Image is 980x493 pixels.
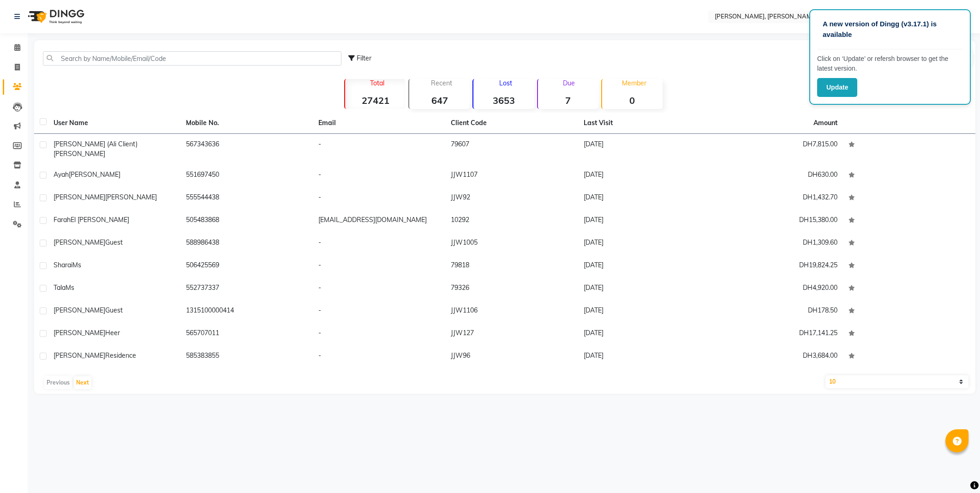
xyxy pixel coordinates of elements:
[54,283,66,292] span: Tala
[180,187,313,210] td: 555544438
[180,323,313,345] td: 565707011
[313,323,445,345] td: -
[105,193,157,201] span: [PERSON_NAME]
[445,232,578,255] td: JJW1005
[413,79,470,87] p: Recent
[54,351,105,360] span: [PERSON_NAME]
[477,79,534,87] p: Lost
[578,345,711,368] td: [DATE]
[711,210,843,232] td: DH15,380.00
[180,134,313,164] td: 567343636
[409,95,470,106] strong: 647
[54,261,72,269] span: Sharai
[711,255,843,277] td: DH19,824.25
[578,210,711,232] td: [DATE]
[54,140,137,148] span: [PERSON_NAME] (Ali client)
[71,216,129,224] span: El [PERSON_NAME]
[54,193,105,201] span: [PERSON_NAME]
[445,134,578,164] td: 79607
[578,164,711,187] td: [DATE]
[540,79,598,87] p: Due
[445,187,578,210] td: JJW92
[24,4,87,30] img: logo
[349,79,406,87] p: Total
[578,187,711,210] td: [DATE]
[66,283,74,292] span: Ms
[578,255,711,277] td: [DATE]
[180,277,313,300] td: 552737337
[578,323,711,345] td: [DATE]
[808,113,843,133] th: Amount
[54,216,71,224] span: Farah
[823,19,957,40] p: A new version of Dingg (v3.17.1) is available
[817,54,963,73] p: Click on ‘Update’ or refersh browser to get the latest version.
[105,351,136,360] span: Residence
[473,95,534,106] strong: 3653
[538,95,598,106] strong: 7
[313,113,445,134] th: Email
[445,345,578,368] td: JJW96
[180,232,313,255] td: 588986438
[54,329,105,337] span: [PERSON_NAME]
[578,113,711,134] th: Last Visit
[180,164,313,187] td: 551697450
[817,78,857,97] button: Update
[48,113,180,134] th: User Name
[578,232,711,255] td: [DATE]
[180,300,313,323] td: 1315100000414
[313,300,445,323] td: -
[72,261,81,269] span: Ms
[445,323,578,345] td: JJW127
[445,113,578,134] th: Client Code
[941,456,971,484] iframe: chat widget
[313,277,445,300] td: -
[578,277,711,300] td: [DATE]
[606,79,663,87] p: Member
[313,164,445,187] td: -
[54,306,105,314] span: [PERSON_NAME]
[180,255,313,277] td: 506425569
[711,345,843,368] td: DH3,684.00
[445,210,578,232] td: 10292
[43,51,341,66] input: Search by Name/Mobile/Email/Code
[445,255,578,277] td: 79818
[711,300,843,323] td: DH178.50
[180,345,313,368] td: 585383855
[711,187,843,210] td: DH1,432.70
[180,113,313,134] th: Mobile No.
[105,329,120,337] span: Heer
[105,238,123,246] span: Guest
[357,54,371,62] span: Filter
[345,95,406,106] strong: 27421
[313,134,445,164] td: -
[180,210,313,232] td: 505483868
[711,134,843,164] td: DH7,815.00
[313,345,445,368] td: -
[602,95,663,106] strong: 0
[578,300,711,323] td: [DATE]
[445,300,578,323] td: JJW1106
[313,232,445,255] td: -
[105,306,123,314] span: Guest
[74,376,91,389] button: Next
[711,277,843,300] td: DH4,920.00
[578,134,711,164] td: [DATE]
[69,170,120,179] span: [PERSON_NAME]
[313,187,445,210] td: -
[445,277,578,300] td: 79326
[54,170,69,179] span: Ayah
[445,164,578,187] td: JJW1107
[711,323,843,345] td: DH17,141.25
[54,150,105,158] span: [PERSON_NAME]
[54,238,105,246] span: [PERSON_NAME]
[313,255,445,277] td: -
[711,232,843,255] td: DH1,309.60
[711,164,843,187] td: DH630.00
[313,210,445,232] td: [EMAIL_ADDRESS][DOMAIN_NAME]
